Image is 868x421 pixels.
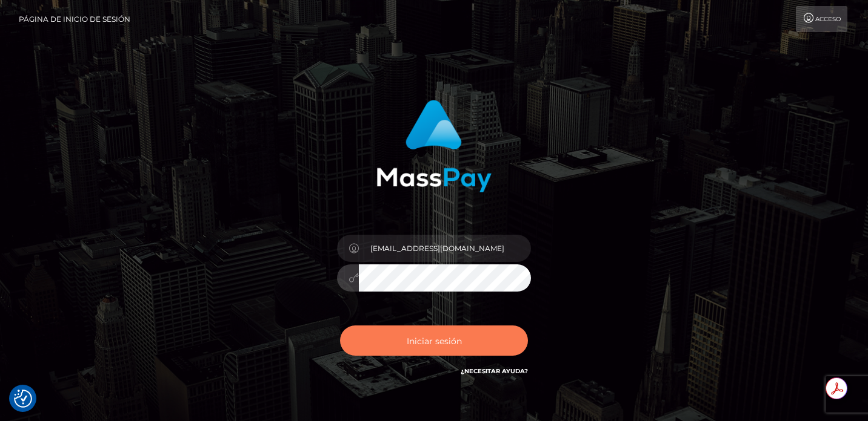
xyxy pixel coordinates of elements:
[815,15,841,23] font: Acceso
[461,367,528,375] a: ¿Necesitar ayuda?
[14,390,32,408] button: Preferencias de consentimiento
[376,100,492,192] img: Inicio de sesión en MassPay
[14,390,32,408] img: Revisar el botón de consentimiento
[407,335,462,346] font: Iniciar sesión
[796,6,847,32] a: Acceso
[359,235,531,262] input: Nombre de usuario...
[340,325,528,356] button: Iniciar sesión
[19,6,130,32] a: Página de inicio de sesión
[19,15,130,24] font: Página de inicio de sesión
